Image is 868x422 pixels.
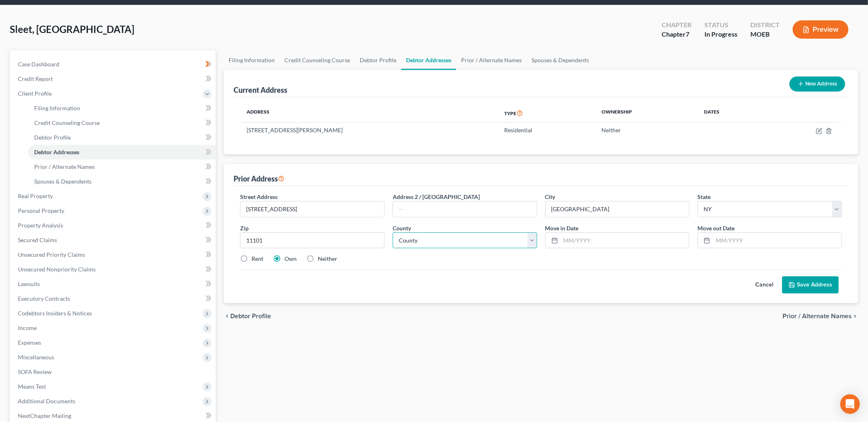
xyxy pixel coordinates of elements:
a: Debtor Profile [28,130,216,145]
span: Real Property [18,192,53,199]
button: Cancel [746,277,782,293]
label: Address 2 / [GEOGRAPHIC_DATA] [393,192,480,201]
a: Credit Counseling Course [280,50,355,70]
label: Own [284,255,297,263]
div: Chapter [662,20,691,30]
span: Credit Counseling Course [34,119,100,126]
span: 7 [686,30,689,38]
span: Executory Contracts [18,295,70,302]
a: Debtor Addresses [401,50,456,70]
div: MOEB [750,30,780,39]
button: New Address [789,77,845,92]
a: Debtor Addresses [28,145,216,160]
input: MM/YYYY [561,233,689,248]
input: MM/YYYY [713,233,842,248]
a: Debtor Profile [355,50,401,70]
th: Type [498,104,595,122]
a: SOFA Review [11,365,216,379]
span: Street Address [240,193,278,200]
span: Property Analysis [18,222,63,229]
div: Chapter [662,30,691,39]
span: NextChapter Mailing [18,412,71,419]
div: District [750,20,780,30]
span: Codebtors Insiders & Notices [18,310,92,317]
button: Preview [793,20,848,39]
span: Spouses & Dependents [34,178,92,185]
div: Prior Address [234,174,284,184]
a: Credit Report [11,72,216,86]
input: -- [393,201,537,217]
a: Property Analysis [11,218,216,233]
input: Enter city... [546,201,689,217]
th: Dates [698,104,765,122]
div: Open Intercom Messenger [840,394,860,414]
span: Additional Documents [18,398,75,405]
div: Current Address [234,85,287,95]
span: Move out Date [697,225,735,232]
span: State [697,193,711,200]
a: Lawsuits [11,277,216,291]
span: Client Profile [18,90,52,97]
span: Debtor Addresses [34,149,79,155]
a: Spouses & Dependents [527,50,594,70]
span: Move in Date [545,225,579,232]
a: Unsecured Nonpriority Claims [11,262,216,277]
a: Filing Information [28,101,216,116]
button: Save Address [782,276,839,293]
span: SOFA Review [18,368,52,375]
span: Debtor Profile [34,134,71,141]
span: Secured Claims [18,236,57,243]
i: chevron_left [224,313,230,319]
a: Executory Contracts [11,291,216,306]
span: Miscellaneous [18,354,54,361]
span: Unsecured Priority Claims [18,251,85,258]
a: Filing Information [224,50,280,70]
input: Enter street address [241,201,384,217]
a: Unsecured Priority Claims [11,247,216,262]
a: Credit Counseling Course [28,116,216,130]
span: City [545,193,555,200]
span: Income [18,324,37,331]
span: Credit Report [18,75,53,82]
label: Neither [318,255,337,263]
span: Unsecured Nonpriority Claims [18,266,96,273]
span: Sleet, [GEOGRAPHIC_DATA] [10,23,134,35]
span: Debtor Profile [230,313,271,319]
i: chevron_right [852,313,858,319]
td: Residential [498,122,595,138]
span: Expenses [18,339,41,346]
a: Secured Claims [11,233,216,247]
span: Prior / Alternate Names [34,163,95,170]
th: Ownership [595,104,698,122]
div: Status [704,20,737,30]
span: Lawsuits [18,280,40,287]
a: Prior / Alternate Names [456,50,527,70]
span: Case Dashboard [18,61,59,68]
label: Rent [251,255,263,263]
a: Case Dashboard [11,57,216,72]
button: chevron_left Debtor Profile [224,313,271,319]
a: Prior / Alternate Names [28,160,216,174]
span: Filing Information [34,105,80,112]
td: [STREET_ADDRESS][PERSON_NAME] [240,122,498,138]
span: County [393,225,411,232]
span: Zip [240,225,249,232]
span: Prior / Alternate Names [783,313,852,319]
td: Neither [595,122,698,138]
div: In Progress [704,30,737,39]
a: Spouses & Dependents [28,174,216,189]
button: Prior / Alternate Names chevron_right [783,313,858,319]
span: Means Test [18,383,46,390]
span: Personal Property [18,207,64,214]
input: XXXXX [240,232,385,249]
th: Address [240,104,498,122]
